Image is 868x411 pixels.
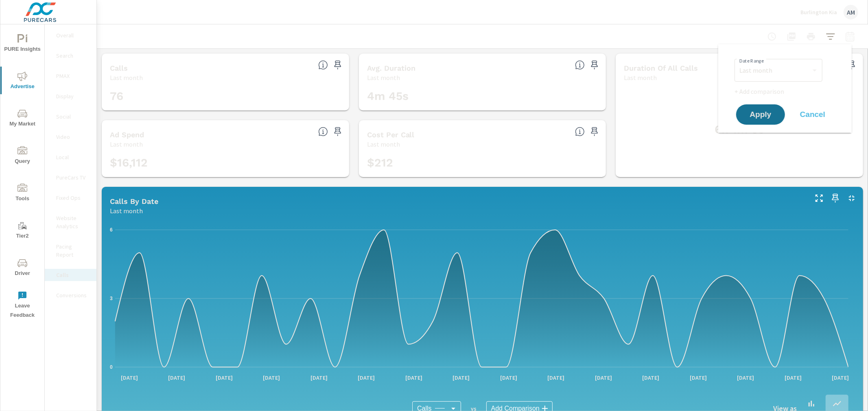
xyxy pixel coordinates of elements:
[367,64,415,72] h5: Avg. Duration
[110,139,143,149] p: Last month
[45,171,96,184] div: PureCars TV
[3,221,42,241] span: Tier2
[45,131,96,143] div: Video
[110,364,113,370] text: 0
[56,133,90,141] p: Video
[735,87,839,96] p: + Add comparison
[367,89,598,103] h3: 4m 45s
[331,125,344,138] span: Save this to your personalized report
[45,212,96,232] div: Website Analytics
[589,374,618,382] p: [DATE]
[45,110,96,123] div: Social
[822,28,839,45] button: Apply Filters
[45,269,96,281] div: Calls
[845,192,858,205] button: Minimize Widget
[367,156,598,170] h3: $212
[779,374,807,382] p: [DATE]
[588,125,601,138] span: Save this to your personalized report
[110,206,143,216] p: Last month
[367,130,415,139] h5: Cost Per Call
[56,194,90,202] p: Fixed Ops
[45,192,96,204] div: Fixed Ops
[257,374,286,382] p: [DATE]
[110,296,113,301] text: 3
[494,374,523,382] p: [DATE]
[56,92,90,100] p: Display
[162,374,191,382] p: [DATE]
[3,109,42,129] span: My Market
[56,271,90,279] p: Calls
[56,52,90,60] p: Search
[56,173,90,182] p: PureCars TV
[331,58,344,71] span: Save this to your personalized report
[56,242,90,259] p: Pacing Report
[45,289,96,301] div: Conversions
[800,9,837,16] p: Burlington Kia
[110,156,341,170] h3: $16,112
[3,291,42,320] span: Leave Feedback
[45,240,96,261] div: Pacing Report
[56,72,90,80] p: PMAX
[45,29,96,41] div: Overall
[588,58,601,71] span: Save this to your personalized report
[845,58,858,71] span: Save this to your personalized report
[3,258,42,278] span: Driver
[318,60,328,70] span: Total number of calls.
[110,89,341,103] h3: 76
[110,227,113,233] text: 6
[56,153,90,161] p: Local
[803,28,819,45] button: Print Report
[0,24,44,323] div: nav menu
[110,130,144,139] h5: Ad Spend
[318,127,328,136] span: Sum of PureCars Ad Spend.
[56,291,90,299] p: Conversions
[352,374,380,382] p: [DATE]
[732,374,760,382] p: [DATE]
[684,374,713,382] p: [DATE]
[447,374,476,382] p: [DATE]
[624,73,657,82] p: Last month
[45,70,96,82] div: PMAX
[783,28,800,45] button: "Export Report to PDF"
[110,64,128,72] h5: Calls
[3,146,42,166] span: Query
[796,111,829,118] span: Cancel
[45,90,96,102] div: Display
[3,71,42,91] span: Advertise
[210,374,238,382] p: [DATE]
[826,374,855,382] p: [DATE]
[744,111,777,118] span: Apply
[624,64,698,72] h5: Duration of all Calls
[367,73,400,82] p: Last month
[115,374,144,382] p: [DATE]
[542,374,571,382] p: [DATE]
[305,374,333,382] p: [DATE]
[829,192,842,205] span: Save this to your personalized report
[56,31,90,39] p: Overall
[637,374,665,382] p: [DATE]
[736,104,785,125] button: Apply
[813,192,826,205] button: Make Fullscreen
[400,374,428,382] p: [DATE]
[45,151,96,163] div: Local
[575,60,585,70] span: Average Duration of each call.
[3,34,42,54] span: PURE Insights
[56,112,90,121] p: Social
[56,214,90,230] p: Website Analytics
[3,184,42,203] span: Tools
[110,197,158,205] h5: Calls By Date
[844,5,858,19] div: AM
[110,73,143,82] p: Last month
[45,50,96,62] div: Search
[367,139,400,149] p: Last month
[624,123,855,136] h3: 6h 1m 8s
[575,127,585,136] span: PureCars Ad Spend/Calls.
[788,104,837,125] button: Cancel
